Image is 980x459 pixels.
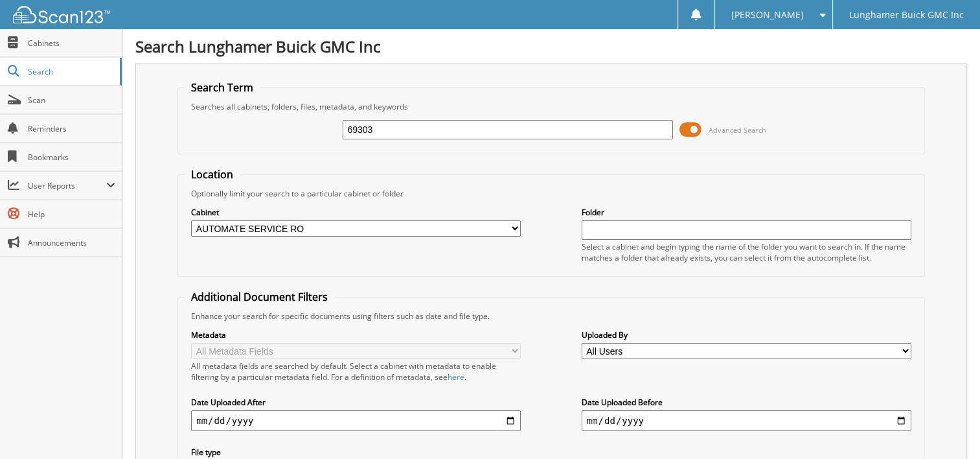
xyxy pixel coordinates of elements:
span: Search [28,66,113,77]
input: start [191,410,521,431]
label: Date Uploaded After [191,397,521,408]
label: Date Uploaded Before [582,397,911,408]
a: here [448,371,464,383]
span: User Reports [28,180,106,191]
legend: Search Term [185,80,260,95]
span: Reminders [28,123,115,134]
div: Searches all cabinets, folders, files, metadata, and keywords [185,101,918,112]
div: All metadata fields are searched by default. Select a cabinet with metadata to enable filtering b... [191,360,521,383]
span: Bookmarks [28,152,115,163]
span: Announcements [28,237,115,248]
label: File type [191,447,521,458]
iframe: Chat Widget [915,397,980,459]
span: Help [28,209,115,220]
span: Scan [28,95,115,106]
img: scan123-logo-white.svg [13,6,110,23]
span: Cabinets [28,38,115,49]
div: Select a cabinet and begin typing the name of the folder you want to search in. If the name match... [582,241,911,263]
label: Cabinet [191,207,521,218]
div: Optionally limit your search to a particular cabinet or folder [185,188,918,199]
legend: Location [185,167,240,182]
label: Metadata [191,329,521,340]
label: Uploaded By [582,329,911,340]
h1: Search Lunghamer Buick GMC Inc [135,36,967,57]
span: Lunghamer Buick GMC Inc [849,11,964,19]
legend: Additional Document Filters [185,290,334,304]
span: Advanced Search [709,125,766,135]
div: Enhance your search for specific documents using filters such as date and file type. [185,311,918,322]
label: Folder [582,207,911,218]
span: [PERSON_NAME] [731,11,804,19]
input: end [582,410,911,431]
